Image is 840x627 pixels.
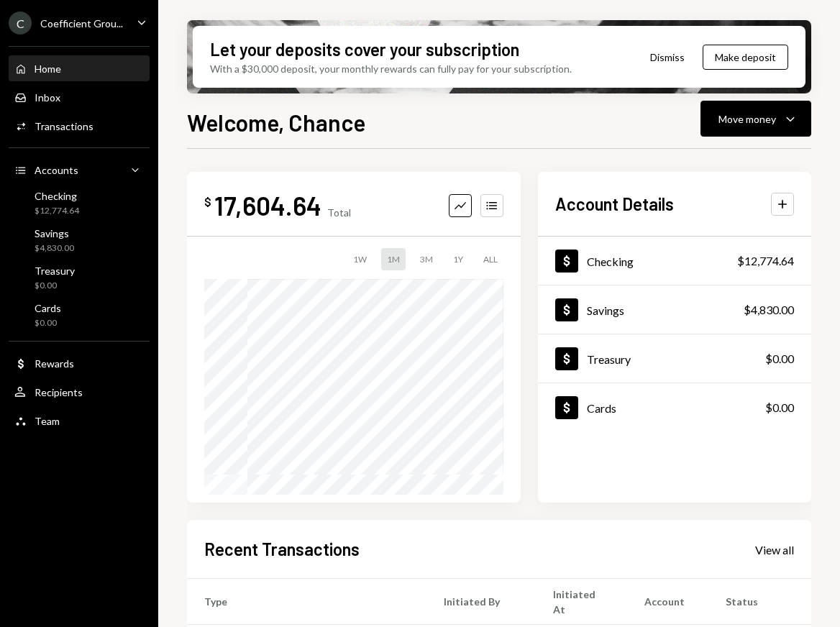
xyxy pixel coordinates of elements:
[627,579,708,625] th: Account
[347,248,373,270] div: 1W
[632,40,703,74] button: Dismiss
[187,108,365,137] h1: Welcome, Chance
[381,248,406,270] div: 1M
[755,541,794,557] a: View all
[555,192,674,216] h2: Account Details
[210,61,572,76] div: With a $30,000 deposit, your monthly rewards can fully pay for your subscription.
[9,298,150,332] a: Cards$0.00
[744,301,794,319] div: $4,830.00
[737,252,794,270] div: $12,774.64
[35,227,74,239] div: Savings
[35,415,60,427] div: Team
[426,579,536,625] th: Initiated By
[35,317,61,329] div: $0.00
[35,242,74,255] div: $4,830.00
[35,386,83,398] div: Recipients
[708,579,811,625] th: Status
[9,350,150,376] a: Rewards
[414,248,439,270] div: 3M
[9,408,150,434] a: Team
[9,55,150,81] a: Home
[214,189,321,221] div: 17,604.64
[587,255,634,268] div: Checking
[327,206,351,219] div: Total
[587,401,616,415] div: Cards
[40,17,123,29] div: Coefficient Grou...
[187,579,426,625] th: Type
[9,157,150,183] a: Accounts
[9,186,150,220] a: Checking$12,774.64
[536,579,627,625] th: Initiated At
[718,111,776,127] div: Move money
[35,205,79,217] div: $12,774.64
[35,302,61,314] div: Cards
[700,101,811,137] button: Move money
[9,260,150,295] a: Treasury$0.00
[35,190,79,202] div: Checking
[765,350,794,367] div: $0.00
[538,383,811,431] a: Cards$0.00
[478,248,503,270] div: ALL
[447,248,469,270] div: 1Y
[35,164,78,176] div: Accounts
[35,91,60,104] div: Inbox
[35,120,93,132] div: Transactions
[538,237,811,285] a: Checking$12,774.64
[538,334,811,383] a: Treasury$0.00
[9,84,150,110] a: Inbox
[35,63,61,75] div: Home
[538,285,811,334] a: Savings$4,830.00
[35,280,75,292] div: $0.00
[9,12,32,35] div: C
[35,357,74,370] div: Rewards
[204,195,211,209] div: $
[703,45,788,70] button: Make deposit
[755,543,794,557] div: View all
[587,303,624,317] div: Savings
[9,223,150,257] a: Savings$4,830.00
[210,37,519,61] div: Let your deposits cover your subscription
[35,265,75,277] div: Treasury
[765,399,794,416] div: $0.00
[204,537,360,561] h2: Recent Transactions
[9,379,150,405] a: Recipients
[9,113,150,139] a: Transactions
[587,352,631,366] div: Treasury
